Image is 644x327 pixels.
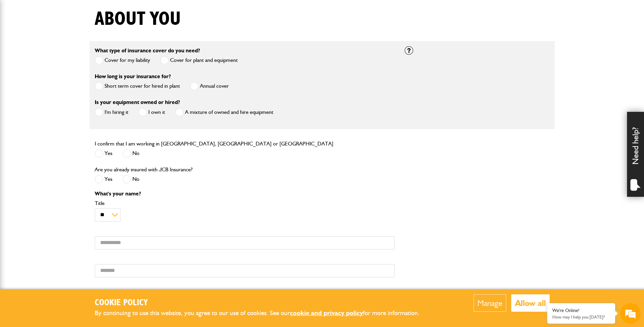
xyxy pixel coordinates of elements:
label: Yes [95,149,112,158]
button: Allow all [511,294,550,312]
label: Cover for plant and equipment [160,56,238,65]
label: What type of insurance cover do you need? [95,48,200,53]
button: Manage [474,294,506,312]
p: By continuing to use this website, you agree to our use of cookies. See our for more information. [95,308,431,319]
label: I'm hiring it [95,108,128,117]
label: No [123,175,140,184]
label: A mixture of owned and hire equipment [175,108,273,117]
h1: About you [95,8,181,31]
div: We're Online! [552,308,610,313]
label: Are you already insured with JCB Insurance? [95,167,192,172]
label: Cover for my liability [95,56,150,65]
label: How long is your insurance for? [95,74,171,79]
label: I confirm that I am working in [GEOGRAPHIC_DATA], [GEOGRAPHIC_DATA] or [GEOGRAPHIC_DATA] [95,141,333,147]
p: What's your name? [95,191,394,196]
label: Is your equipment owned or hired? [95,100,180,105]
label: I own it [139,108,165,117]
label: Short term cover for hired in plant [95,82,180,90]
label: Yes [95,175,112,184]
div: Need help? [627,112,644,197]
label: Title [95,201,394,206]
label: No [123,149,140,158]
p: How may I help you today? [552,314,610,320]
a: cookie and privacy policy [290,309,363,317]
label: Annual cover [190,82,229,90]
h2: Cookie Policy [95,298,431,308]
